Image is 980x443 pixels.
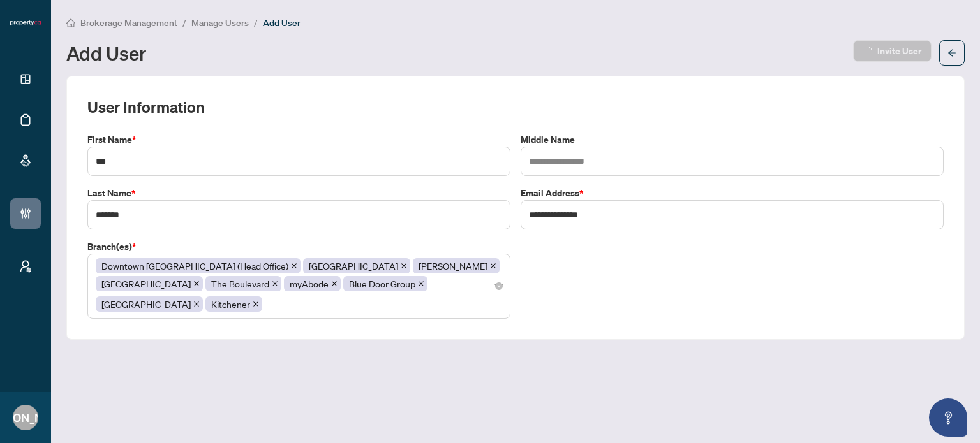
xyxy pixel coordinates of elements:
[96,258,301,273] span: Downtown Toronto (Head Office)
[66,43,146,63] h1: Add User
[929,398,967,437] button: Open asap
[193,301,200,307] span: close
[309,259,398,273] span: [GEOGRAPHIC_DATA]
[10,19,41,27] img: logo
[211,277,269,291] span: The Boulevard
[19,260,32,273] span: user-switch
[253,301,259,307] span: close
[66,18,75,27] span: home
[87,97,944,117] h2: User Information
[349,277,415,291] span: Blue Door Group
[205,296,262,312] span: Kitchener
[419,259,487,273] span: [PERSON_NAME]
[331,280,338,287] span: close
[284,276,341,291] span: myAbode
[193,280,200,287] span: close
[211,297,250,311] span: Kitchener
[521,133,944,147] label: Middle Name
[96,276,203,291] span: North York
[947,48,956,57] span: arrow-left
[101,259,288,273] span: Downtown [GEOGRAPHIC_DATA] (Head Office)
[87,133,510,147] label: First Name
[495,282,503,290] span: close-circle
[87,240,510,254] label: Branch(es)
[521,186,944,200] label: Email Address
[182,15,186,30] li: /
[853,40,932,62] button: Invite User
[191,17,249,29] span: Manage Users
[343,276,427,291] span: Blue Door Group
[272,280,278,287] span: close
[254,15,258,30] li: /
[290,277,329,291] span: myAbode
[303,258,410,273] span: Mississauga
[413,258,500,273] span: Vaughan
[101,297,191,311] span: [GEOGRAPHIC_DATA]
[291,263,297,269] span: close
[101,277,191,291] span: [GEOGRAPHIC_DATA]
[205,276,281,291] span: The Boulevard
[80,17,177,29] span: Brokerage Management
[87,186,510,200] label: Last Name
[401,263,407,269] span: close
[490,263,496,269] span: close
[418,280,424,287] span: close
[263,17,301,29] span: Add User
[96,296,203,312] span: Ottawa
